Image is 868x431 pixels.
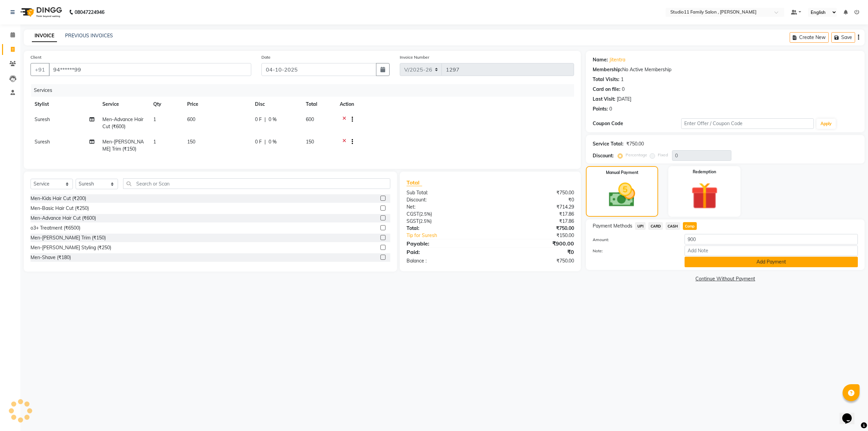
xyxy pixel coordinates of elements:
div: Men-Basic Hair Cut (₹250) [31,205,89,212]
div: Men-Kids Hair Cut (₹200) [31,195,86,202]
label: Note: [588,248,679,254]
label: Manual Payment [606,170,638,176]
span: 150 [187,139,195,145]
div: Men-Shave (₹180) [31,254,71,261]
span: 0 F [255,116,262,123]
a: INVOICE [32,30,57,42]
span: Payment Methods [593,222,632,230]
button: Add Payment [685,257,858,267]
div: Men-Advance Hair Cut (₹600) [31,215,96,222]
input: Search or Scan [123,178,390,189]
label: Date [261,54,271,60]
th: Service [98,97,149,112]
span: 600 [187,116,195,122]
div: ₹750.00 [490,257,579,265]
span: SGST [407,218,419,224]
span: | [264,138,266,145]
button: +91 [31,63,50,76]
span: Suresh [35,116,50,122]
div: Men-[PERSON_NAME] Trim (₹150) [31,234,106,241]
input: Add Note [685,246,858,256]
th: Total [302,97,336,112]
th: Price [183,97,251,112]
div: Name: [593,56,608,63]
span: 0 % [269,116,277,123]
span: 150 [306,139,314,145]
div: 1 [621,76,624,83]
span: Men-[PERSON_NAME] Trim (₹150) [102,139,144,152]
div: ₹17.86 [490,218,579,225]
span: 2.5% [420,218,430,224]
span: 2.5% [420,211,431,217]
div: Balance : [401,257,490,265]
img: logo [17,3,64,22]
div: Discount: [593,152,614,159]
iframe: chat widget [840,404,861,424]
label: Redemption [693,169,716,175]
div: ₹17.86 [490,211,579,218]
div: Service Total: [593,140,624,148]
div: 0 [622,86,625,93]
b: 08047224946 [75,3,104,22]
span: | [264,116,266,123]
label: Client [31,54,41,60]
span: Suresh [35,139,50,145]
div: Total: [401,225,490,232]
div: Men-[PERSON_NAME] Styling (₹250) [31,244,111,251]
span: UPI [635,222,646,230]
label: Fixed [658,152,668,158]
div: Sub Total: [401,189,490,196]
div: Coupon Code [593,120,681,127]
div: o3+ Treatment (₹6500) [31,224,80,232]
div: ( ) [401,211,490,218]
input: Enter Offer / Coupon Code [681,118,814,129]
th: Disc [251,97,302,112]
label: Percentage [626,152,647,158]
div: 0 [609,105,612,113]
th: Stylist [31,97,98,112]
div: Discount: [401,196,490,203]
a: PREVIOUS INVOICES [65,33,113,39]
span: CARD [648,222,663,230]
th: Qty [149,97,183,112]
input: Search by Name/Mobile/Email/Code [49,63,251,76]
div: Payable: [401,239,490,248]
label: Amount: [588,237,679,243]
div: Total Visits: [593,76,619,83]
span: 1 [153,139,156,145]
div: ₹0 [490,248,579,256]
div: ₹714.29 [490,203,579,211]
div: ₹750.00 [626,140,644,148]
div: Paid: [401,248,490,256]
a: Tip for Suresh [401,232,505,239]
a: Continue Without Payment [587,275,863,282]
button: Create New [790,32,829,43]
div: ( ) [401,218,490,225]
div: Membership: [593,66,622,73]
div: [DATE] [617,96,631,103]
img: _gift.svg [683,179,727,213]
button: Apply [816,119,836,129]
span: CGST [407,211,419,217]
div: ₹150.00 [505,232,579,239]
span: CASH [666,222,680,230]
span: 1 [153,116,156,122]
div: Points: [593,105,608,113]
span: Men-Advance Hair Cut (₹600) [102,116,143,130]
input: Amount [685,234,858,244]
label: Invoice Number [400,54,429,60]
div: ₹900.00 [490,239,579,248]
div: Card on file: [593,86,620,93]
span: 0 % [269,138,277,145]
div: ₹0 [490,196,579,203]
a: Jitentra [609,56,625,63]
div: Net: [401,203,490,211]
span: 0 F [255,138,262,145]
div: No Active Membership [593,66,858,73]
div: ₹750.00 [490,225,579,232]
div: Last Visit: [593,96,615,103]
div: ₹750.00 [490,189,579,196]
span: 600 [306,116,314,122]
img: _cash.svg [600,180,644,210]
span: Total [407,179,422,186]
